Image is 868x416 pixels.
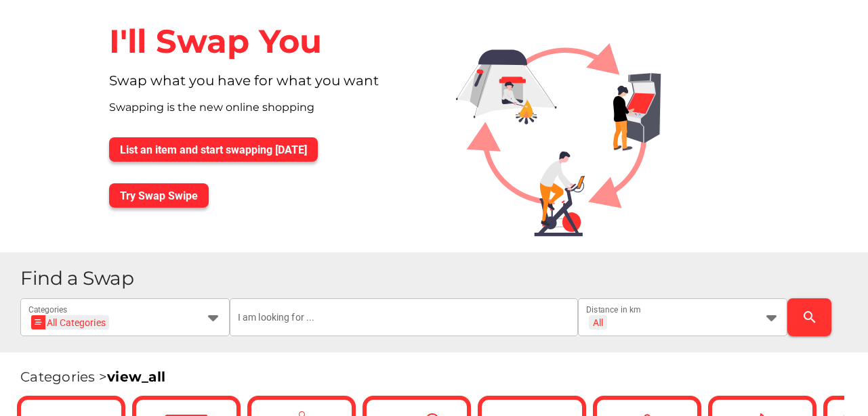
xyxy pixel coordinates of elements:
[35,315,106,329] div: All Categories
[20,369,165,385] span: Categories >
[120,189,198,202] span: Try Swap Swipe
[107,369,165,385] a: view_all
[109,183,209,208] button: Try Swap Swipe
[238,298,571,336] input: I am looking for ...
[109,137,318,162] button: List an item and start swapping [DATE]
[593,317,603,329] div: All
[120,143,307,156] span: List an item and start swapping [DATE]
[802,309,818,325] i: search
[98,11,434,72] div: I'll Swap You
[20,269,857,288] h1: Find a Swap
[98,72,434,99] div: Swap what you have for what you want
[98,99,434,126] div: Swapping is the new online shopping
